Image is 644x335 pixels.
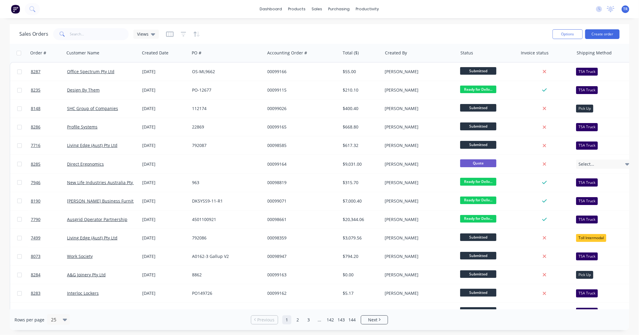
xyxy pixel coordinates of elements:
[31,284,67,302] a: 8283
[192,106,259,112] div: 112174
[67,253,93,259] a: Work Society
[460,67,496,75] span: Submitted
[576,105,593,112] div: Pick Up
[257,5,285,14] a: dashboard
[31,106,40,112] span: 8148
[67,180,140,185] a: New Life Industries Australia Pty Ltd
[31,142,40,148] span: 7716
[142,142,187,148] div: [DATE]
[623,6,628,12] span: TR
[142,272,187,278] div: [DATE]
[248,315,390,324] ul: Pagination
[343,142,378,148] div: $617.32
[268,161,335,167] div: 00099164
[304,315,313,324] a: Page 3
[14,317,44,323] span: Rows per page
[576,141,598,149] div: TSA Truck
[31,309,40,315] span: 8282
[31,174,67,192] a: 7946
[142,290,187,296] div: [DATE]
[385,87,452,93] div: [PERSON_NAME]
[66,50,99,56] div: Customer Name
[385,161,452,167] div: [PERSON_NAME]
[293,315,302,324] a: Page 2
[268,69,335,75] div: 00099166
[142,198,187,204] div: [DATE]
[31,136,67,154] a: 7716
[585,29,620,39] button: Create order
[31,63,67,81] a: 8287
[343,124,378,130] div: $668.80
[67,272,106,278] a: A&G Joinery Pty Ltd
[67,69,114,74] a: Office Spectrum Pty Ltd
[192,142,259,148] div: 792087
[343,69,378,75] div: $55.00
[30,50,46,56] div: Order #
[31,235,40,241] span: 7499
[361,317,388,323] a: Next page
[576,216,598,223] div: TSA Truck
[142,69,187,75] div: [DATE]
[576,123,598,131] div: TSA Truck
[576,234,606,242] div: Toll Intermodal
[343,309,378,315] div: $231.00
[142,106,187,112] div: [DATE]
[67,216,127,222] a: Ausgrid Operator Partnership
[576,86,598,94] div: TSA Truck
[343,253,378,259] div: $794.20
[31,161,40,167] span: 8285
[343,235,378,241] div: $3,079.56
[576,252,598,260] div: TSA Truck
[460,159,496,167] span: Quote
[31,69,40,75] span: 8287
[67,142,117,148] a: Living Edge (Aust) Pty Ltd
[343,87,378,93] div: $210.10
[460,141,496,148] span: Submitted
[460,197,496,204] span: Ready for Deliv...
[137,31,149,37] span: Views
[142,235,187,241] div: [DATE]
[67,161,104,167] a: Direct Ergonomics
[343,198,378,204] div: $7,000.40
[31,198,40,204] span: 8190
[348,315,357,324] a: Page 144
[67,309,100,314] a: Design By Them
[267,50,307,56] div: Accounting Order #
[343,290,378,296] div: $5.17
[460,307,496,315] span: Submitted
[385,69,452,75] div: [PERSON_NAME]
[385,106,452,112] div: [PERSON_NAME]
[67,198,170,204] a: [PERSON_NAME] Business Furniture Centre Pty Ltd
[31,247,67,265] a: 8073
[343,161,378,167] div: $9,031.00
[192,290,259,296] div: PO149726
[268,198,335,204] div: 00099071
[31,253,40,259] span: 8073
[285,5,309,14] div: products
[31,87,40,93] span: 8235
[70,28,129,40] input: Search...
[142,50,168,56] div: Created Date
[251,317,278,323] a: Previous page
[268,290,335,296] div: 00099162
[385,198,452,204] div: [PERSON_NAME]
[31,192,67,210] a: 8190
[460,233,496,241] span: Submitted
[337,315,346,324] a: Page 143
[385,142,452,148] div: [PERSON_NAME]
[460,104,496,112] span: Submitted
[67,235,117,241] a: Living Edge (Aust) Pty Ltd
[268,309,335,315] div: 00099161
[268,216,335,223] div: 00098661
[31,81,67,99] a: 8235
[385,124,452,130] div: [PERSON_NAME]
[192,235,259,241] div: 792086
[142,180,187,186] div: [DATE]
[31,118,67,136] a: 8286
[11,5,20,14] img: Factory
[31,303,67,321] a: 8282
[385,272,452,278] div: [PERSON_NAME]
[282,315,291,324] a: Page 1 is your current page
[325,5,353,14] div: purchasing
[578,161,594,167] span: Select...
